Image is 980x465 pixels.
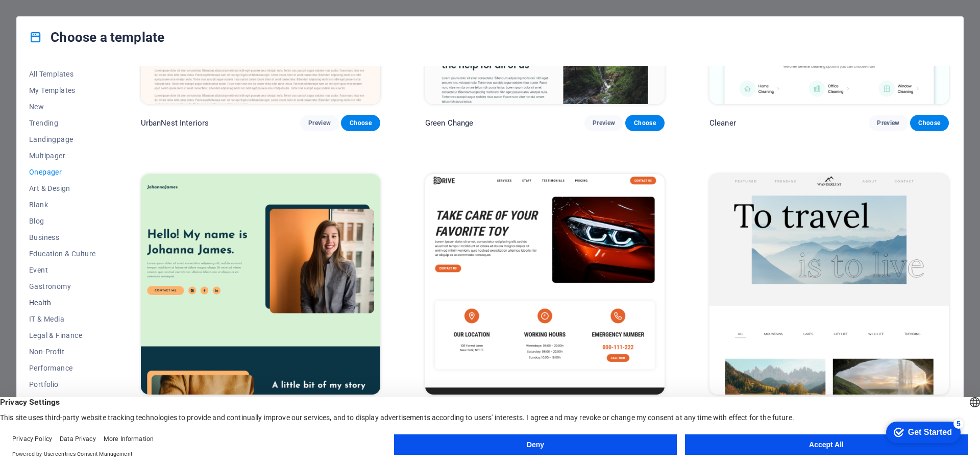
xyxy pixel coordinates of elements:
[29,250,96,258] span: Education & Culture
[29,197,96,213] button: Blank
[425,174,665,395] img: Drive
[29,103,96,111] span: New
[425,118,474,128] p: Green Change
[29,380,96,388] span: Portfolio
[593,119,615,127] span: Preview
[29,180,96,197] button: Art & Design
[29,135,96,143] span: Landingpage
[29,266,96,274] span: Event
[29,278,96,295] button: Gastronomy
[29,282,96,290] span: Gastronomy
[29,82,96,99] button: My Templates
[29,233,96,241] span: Business
[8,5,83,27] div: Get Started 5 items remaining, 0% complete
[29,331,96,339] span: Legal & Finance
[29,184,96,192] span: Art & Design
[29,311,96,327] button: IT & Media
[869,115,908,131] button: Preview
[633,119,656,127] span: Choose
[308,119,331,127] span: Preview
[584,115,623,131] button: Preview
[29,164,96,180] button: Onepager
[30,11,74,20] div: Get Started
[29,348,96,356] span: Non-Profit
[29,119,96,127] span: Trending
[29,262,96,278] button: Event
[29,66,96,82] button: All Templates
[29,364,96,372] span: Performance
[29,70,96,78] span: All Templates
[29,99,96,115] button: New
[341,115,380,131] button: Choose
[918,119,941,127] span: Choose
[29,115,96,131] button: Trending
[877,119,899,127] span: Preview
[709,174,949,395] img: Wanderlust
[141,174,380,395] img: Johanna James
[29,86,96,94] span: My Templates
[29,229,96,246] button: Business
[29,217,96,225] span: Blog
[29,213,96,229] button: Blog
[29,152,96,160] span: Multipager
[29,168,96,176] span: Onepager
[29,327,96,344] button: Legal & Finance
[29,29,164,45] h4: Choose a template
[141,118,209,128] p: UrbanNest Interiors
[29,376,96,393] button: Portfolio
[709,118,736,128] p: Cleaner
[300,115,339,131] button: Preview
[29,344,96,360] button: Non-Profit
[29,148,96,164] button: Multipager
[29,246,96,262] button: Education & Culture
[29,295,96,311] button: Health
[349,119,372,127] span: Choose
[29,299,96,307] span: Health
[29,360,96,376] button: Performance
[29,131,96,148] button: Landingpage
[910,115,949,131] button: Choose
[76,2,86,12] div: 5
[29,393,96,409] button: Services
[625,115,664,131] button: Choose
[29,201,96,209] span: Blank
[29,315,96,323] span: IT & Media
